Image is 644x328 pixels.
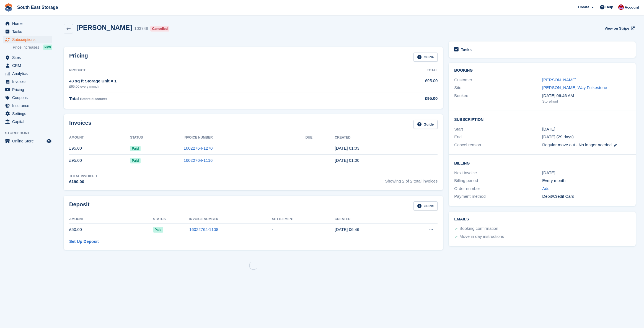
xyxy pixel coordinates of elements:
a: menu [3,54,52,61]
a: 16022764-1116 [183,158,213,163]
div: Start [454,126,542,132]
span: Account [625,5,639,10]
div: Payment method [454,193,542,200]
span: Paid [153,227,163,233]
div: End [454,134,542,140]
time: 2025-08-29 00:00:00 UTC [542,126,555,132]
h2: [PERSON_NAME] [76,24,132,31]
a: [PERSON_NAME] Way Folkestone [542,85,607,90]
th: Status [153,215,189,224]
span: Invoices [12,78,45,85]
a: Guide [413,120,438,129]
th: Invoice Number [183,133,305,142]
td: £95.00 [69,154,130,167]
h2: Pricing [69,53,88,62]
a: Guide [413,53,438,62]
span: Coupons [12,94,45,101]
div: NEW [43,45,52,50]
div: [DATE] [542,170,630,176]
span: Showing 2 of 2 total invoices [385,174,438,185]
span: Create [578,4,589,10]
a: [PERSON_NAME] [542,77,576,82]
a: menu [3,102,52,110]
td: £50.00 [69,223,153,236]
div: £95.00 [360,95,438,102]
th: Created [335,133,438,142]
span: Storefront [5,130,55,136]
time: 2025-08-27 05:46:10 UTC [335,227,359,232]
div: Every month [542,178,630,184]
span: Settings [12,110,45,118]
span: Before discounts [80,97,107,101]
span: Home [12,20,45,27]
h2: Tasks [461,47,472,52]
a: South East Storage [15,3,60,12]
div: Order number [454,186,542,192]
div: 43 sq ft Storage Unit × 1 [69,78,360,84]
span: CRM [12,62,45,69]
span: Help [606,4,613,10]
span: Paid [130,158,140,163]
div: £190.00 [69,179,97,185]
th: Total [360,66,438,75]
a: menu [3,20,52,27]
span: Insurance [12,102,45,110]
a: menu [3,62,52,69]
a: View on Stripe [602,24,636,33]
div: [DATE] 06:46 AM [542,93,630,99]
span: View on Stripe [604,26,629,31]
h2: Deposit [69,201,89,210]
h2: Invoices [69,120,91,129]
a: menu [3,94,52,101]
a: Set Up Deposit [69,238,99,245]
a: 16022764-1108 [189,227,218,232]
span: [DATE] (29 days) [542,134,574,139]
h2: Emails [454,217,630,222]
a: Preview store [46,138,52,144]
div: Site [454,85,542,91]
a: menu [3,137,52,145]
th: Invoice Number [189,215,272,224]
div: Cancel reason [454,142,542,148]
td: £95.00 [69,142,130,155]
span: Online Store [12,137,45,145]
span: Regular move out - No longer needed [542,142,612,147]
span: Paid [130,146,140,151]
time: 2025-09-29 00:03:43 UTC [335,146,359,150]
th: Due [306,133,335,142]
div: Customer [454,77,542,83]
div: Total Invoiced [69,174,97,179]
div: Cancelled [150,26,169,32]
div: Storefront [542,99,630,104]
span: Capital [12,118,45,126]
a: menu [3,118,52,126]
h2: Subscription [454,116,630,122]
span: Sites [12,54,45,61]
div: Booked [454,93,542,104]
div: Debit/Credit Card [542,193,630,200]
div: Move in day instructions [459,233,504,240]
div: Booking confirmation [459,225,498,232]
a: Add [542,186,550,192]
a: menu [3,78,52,85]
img: stora-icon-8386f47178a22dfd0bd8f6a31ec36ba5ce8667c1dd55bd0f319d3a0aa187defe.svg [4,3,13,12]
a: Price increases NEW [13,44,52,50]
th: Product [69,66,360,75]
th: Created [335,215,404,224]
span: Price increases [13,45,39,50]
th: Settlement [272,215,335,224]
th: Amount [69,215,153,224]
a: menu [3,70,52,77]
h2: Booking [454,68,630,73]
time: 2025-08-29 00:00:29 UTC [335,158,359,163]
span: Subscriptions [12,36,45,43]
span: Tasks [12,28,45,35]
h2: Billing [454,160,630,166]
a: menu [3,86,52,93]
img: Roger Norris [618,4,624,10]
a: menu [3,28,52,35]
a: menu [3,36,52,43]
div: Next invoice [454,170,542,176]
div: £95.00 every month [69,84,360,89]
td: £95.00 [360,75,438,92]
